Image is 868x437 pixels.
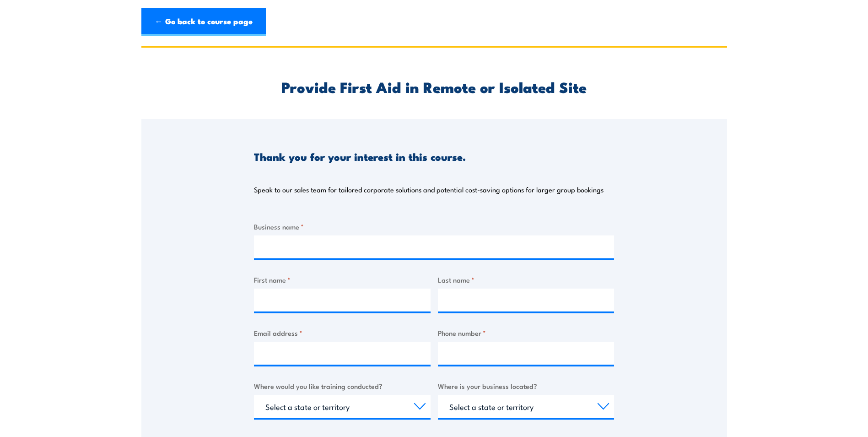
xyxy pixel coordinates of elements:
label: Email address [254,328,431,338]
label: Where is your business located? [438,381,615,391]
label: Last name [438,274,615,285]
label: Business name [254,221,614,232]
h2: Provide First Aid in Remote or Isolated Site [254,80,614,93]
a: ← Go back to course page [141,8,266,36]
label: First name [254,274,431,285]
label: Phone number [438,328,615,338]
p: Speak to our sales team for tailored corporate solutions and potential cost-saving options for la... [254,185,604,194]
h3: Thank you for your interest in this course. [254,151,466,162]
label: Where would you like training conducted? [254,381,431,391]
